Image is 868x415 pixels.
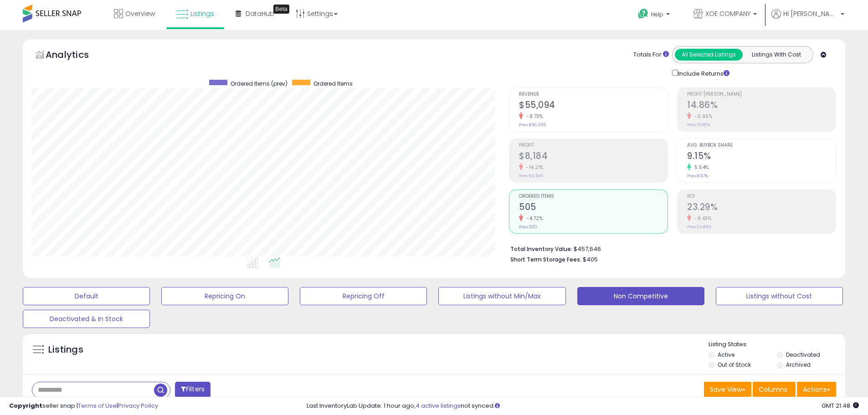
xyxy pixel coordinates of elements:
[709,340,845,349] p: Listing States:
[519,100,668,112] h2: $55,094
[637,8,649,20] i: Get Help
[273,5,289,14] div: Tooltip anchor
[48,343,83,356] h5: Listings
[78,401,117,410] a: Terms of Use
[687,202,836,214] h2: 23.29%
[510,243,829,254] li: $457,646
[786,361,811,369] label: Archived
[753,382,796,397] button: Columns
[118,401,158,410] a: Privacy Policy
[519,122,546,128] small: Prev: $60,366
[691,215,711,222] small: -6.43%
[651,10,663,18] span: Help
[786,351,820,359] label: Deactivated
[519,143,668,148] span: Profit
[190,9,214,18] span: Listings
[300,287,427,305] button: Repricing Off
[523,113,543,120] small: -8.73%
[687,224,711,230] small: Prev: 24.89%
[46,48,107,63] h5: Analytics
[523,164,544,171] small: -14.21%
[687,143,836,148] span: Avg. Buybox Share
[313,80,353,87] span: Ordered Items
[510,245,572,253] b: Total Inventory Value:
[675,49,743,61] button: All Selected Listings
[691,164,709,171] small: 5.54%
[519,173,544,179] small: Prev: $9,540
[687,151,836,163] h2: 9.15%
[523,215,543,222] small: -4.72%
[687,173,708,179] small: Prev: 8.67%
[665,68,740,78] div: Include Returns
[9,402,158,410] div: seller snap | |
[161,287,288,305] button: Repricing On
[583,255,598,264] span: $405
[9,401,42,410] strong: Copyright
[438,287,565,305] button: Listings without Min/Max
[519,92,668,97] span: Revenue
[687,92,836,97] span: Profit [PERSON_NAME]
[633,51,669,59] div: Totals For
[797,382,836,397] button: Actions
[23,310,150,328] button: Deactivated & In Stock
[519,194,668,199] span: Ordered Items
[705,9,750,18] span: XOE COMPANY
[687,122,710,128] small: Prev: 15.80%
[519,151,668,163] h2: $8,184
[307,402,859,410] div: Last InventoryLab Update: 1 hour ago, not synced.
[687,100,836,112] h2: 14.86%
[742,49,810,61] button: Listings With Cost
[704,382,751,397] button: Save View
[783,9,838,18] span: Hi [PERSON_NAME]
[822,401,859,410] span: 2025-09-17 21:48 GMT
[23,287,150,305] button: Default
[687,194,836,199] span: ROI
[631,1,679,30] a: Help
[759,385,787,394] span: Columns
[691,113,712,120] small: -5.95%
[771,9,844,30] a: Hi [PERSON_NAME]
[577,287,704,305] button: Non Competitive
[716,287,843,305] button: Listings without Cost
[718,361,751,369] label: Out of Stock
[231,80,288,87] span: Ordered Items (prev)
[175,382,211,398] button: Filters
[125,9,155,18] span: Overview
[718,351,734,359] label: Active
[519,224,537,230] small: Prev: 530
[246,9,274,18] span: DataHub
[416,401,461,410] a: 4 active listings
[519,202,668,214] h2: 505
[510,256,581,263] b: Short Term Storage Fees:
